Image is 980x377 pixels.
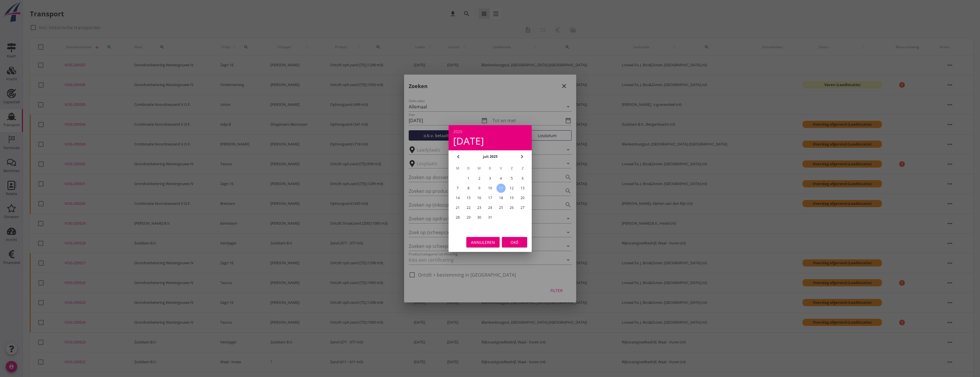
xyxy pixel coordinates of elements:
button: 30 [475,213,484,222]
button: 28 [453,213,462,222]
th: D [463,164,474,173]
button: 23 [475,203,484,212]
button: 3 [485,174,494,183]
button: 16 [475,193,484,203]
button: 24 [485,203,494,212]
button: juli 2025 [481,152,499,161]
button: 18 [496,193,505,203]
button: 22 [464,203,473,212]
button: 31 [485,213,494,222]
button: 10 [485,184,494,193]
div: 2025 [453,130,527,134]
button: 6 [518,174,527,183]
div: [DATE] [453,136,527,146]
button: 14 [453,193,462,203]
th: V [496,164,506,173]
button: 1 [464,174,473,183]
button: 2 [475,174,484,183]
th: M [453,164,463,173]
button: 17 [485,193,494,203]
button: 19 [507,193,516,203]
button: 13 [518,184,527,193]
button: 8 [464,184,473,193]
th: W [474,164,484,173]
button: 7 [453,184,462,193]
button: 26 [507,203,516,212]
th: Z [506,164,517,173]
i: chevron_right [519,153,525,160]
th: D [485,164,495,173]
button: 21 [453,203,462,212]
i: chevron_left [455,153,462,160]
button: Oké [502,237,527,247]
button: 25 [496,203,505,212]
button: 15 [464,193,473,203]
div: Oké [506,239,523,245]
button: 29 [464,213,473,222]
th: Z [517,164,528,173]
button: 20 [518,193,527,203]
button: 5 [507,174,516,183]
button: 9 [475,184,484,193]
button: 11 [496,184,505,193]
button: 12 [507,184,516,193]
div: Annuleren [471,239,495,245]
button: 4 [496,174,505,183]
button: Annuleren [466,237,500,247]
button: 27 [518,203,527,212]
